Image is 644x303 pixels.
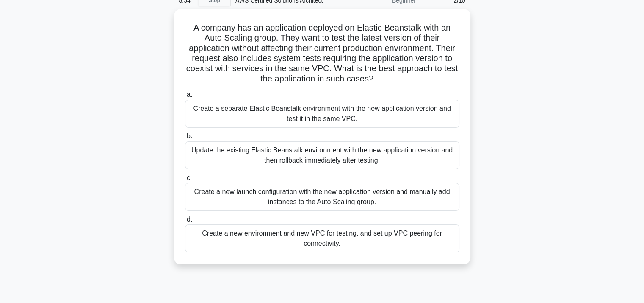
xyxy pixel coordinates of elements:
div: Create a separate Elastic Beanstalk environment with the new application version and test it in t... [185,100,459,128]
span: a. [187,91,192,98]
span: c. [187,174,192,181]
div: Create a new environment and new VPC for testing, and set up VPC peering for connectivity. [185,224,459,252]
span: b. [187,132,192,140]
div: Update the existing Elastic Beanstalk environment with the new application version and then rollb... [185,141,459,169]
h5: A company has an application deployed on Elastic Beanstalk with an Auto Scaling group. They want ... [184,22,460,84]
div: Create a new launch configuration with the new application version and manually add instances to ... [185,183,459,211]
span: d. [187,216,192,223]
